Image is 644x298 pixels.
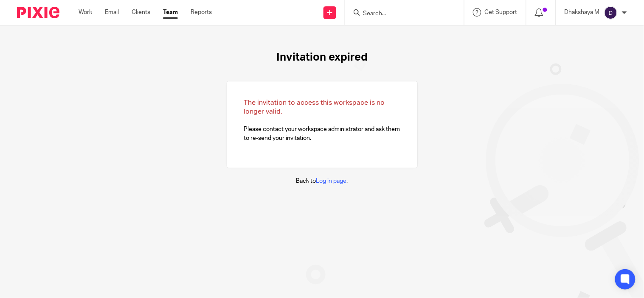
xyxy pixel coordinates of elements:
[276,51,368,64] h1: Invitation expired
[244,99,385,115] span: The invitation to access this workspace is no longer valid.
[604,6,618,19] img: svg%3E
[316,178,347,184] a: Log in page
[362,10,439,18] input: Search
[191,8,212,17] a: Reports
[296,177,348,185] p: Back to .
[132,8,150,17] a: Clients
[17,7,59,18] img: Pixie
[163,8,178,17] a: Team
[565,8,600,17] p: Dhakshaya M
[79,8,92,17] a: Work
[244,98,400,142] p: Please contact your workspace administrator and ask them to re-send your invitation.
[105,8,119,17] a: Email
[485,9,517,15] span: Get Support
